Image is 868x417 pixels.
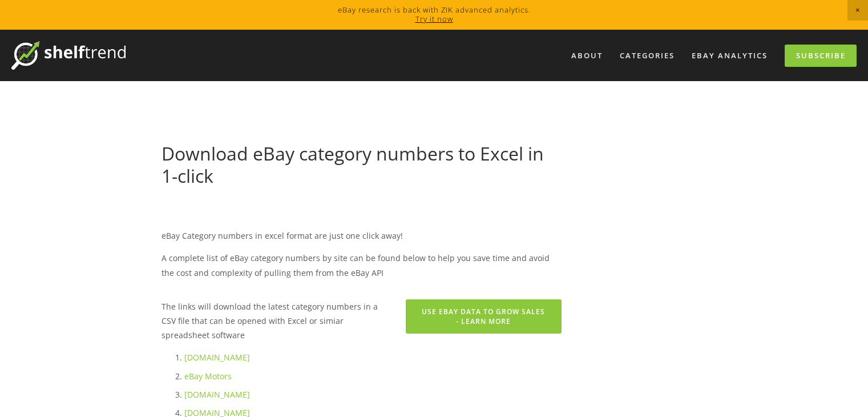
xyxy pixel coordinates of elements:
[162,141,544,187] a: Download eBay category numbers to Excel in 1-click
[184,352,250,363] a: [DOMAIN_NAME]
[162,195,200,206] a: Education
[684,46,775,65] a: eBay Analytics
[406,299,561,334] a: Use eBay Data to Grow Sales - Learn More
[184,389,250,400] a: [DOMAIN_NAME]
[162,228,562,243] p: eBay Category numbers in excel format are just one click away!
[184,371,232,382] a: eBay Motors
[612,46,682,65] div: Categories
[415,14,453,24] a: Try it now
[11,41,126,70] img: ShelfTrend
[162,251,562,279] p: A complete list of eBay category numbers by site can be found below to help you save time and avo...
[785,45,857,67] a: Subscribe
[162,299,562,343] p: The links will download the latest category numbers in a CSV file that can be opened with Excel o...
[564,46,610,65] a: About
